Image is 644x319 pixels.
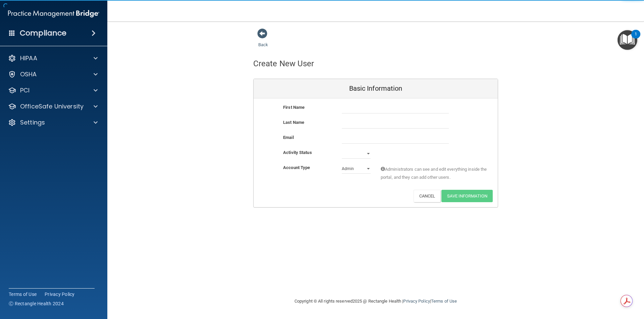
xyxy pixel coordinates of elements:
p: PCI [20,86,30,94]
b: First Name [283,105,305,110]
button: Cancel [414,190,441,202]
a: Back [258,34,268,47]
b: Activity Status [283,150,312,155]
span: Ⓒ Rectangle Health 2024 [9,300,64,307]
p: Settings [20,118,45,127]
a: HIPAA [8,54,98,62]
p: HIPAA [20,54,37,62]
div: Copyright © All rights reserved 2025 @ Rectangle Health | | [253,291,498,312]
h4: Compliance [20,28,66,38]
span: Administrators can see and edit everything inside the portal, and they can add other users. [381,165,488,181]
p: OSHA [20,70,37,78]
button: Open Resource Center, 1 new notification [618,30,637,50]
img: PMB logo [8,7,99,20]
a: Privacy Policy [403,299,430,304]
a: Privacy Policy [45,291,75,298]
b: Last Name [283,120,304,125]
p: OfficeSafe University [20,102,84,110]
a: Terms of Use [9,291,37,298]
a: Terms of Use [431,299,457,304]
h4: Create New User [253,59,314,68]
b: Account Type [283,165,310,170]
div: 1 [635,34,637,43]
a: OfficeSafe University [8,102,98,110]
iframe: Drift Widget Chat Controller [528,271,636,298]
a: PCI [8,86,98,94]
a: Settings [8,118,98,127]
div: Basic Information [254,79,498,98]
b: Email [283,135,294,140]
a: OSHA [8,70,98,78]
button: Save Information [441,190,493,202]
